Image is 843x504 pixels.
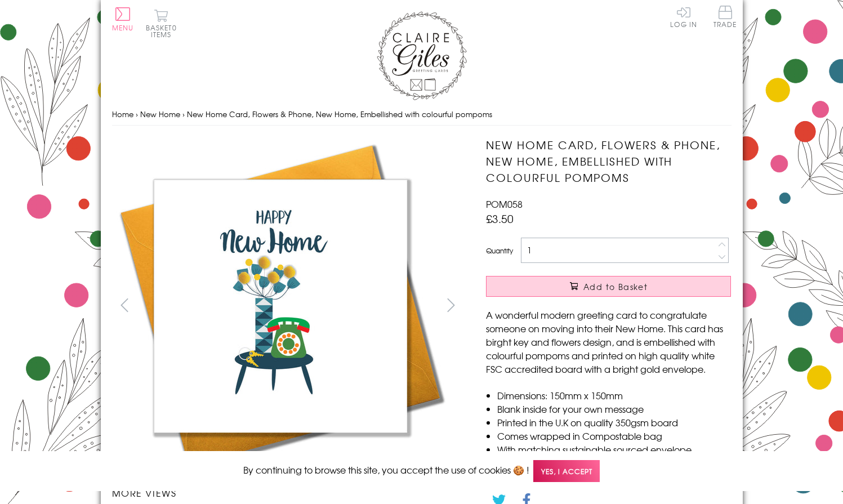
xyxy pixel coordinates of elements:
[112,7,134,31] button: Menu
[670,6,697,28] a: Log In
[713,6,737,30] a: Trade
[111,137,449,475] img: New Home Card, Flowers & Phone, New Home, Embellished with colourful pompoms
[140,109,180,119] a: New Home
[463,137,801,468] img: New Home Card, Flowers & Phone, New Home, Embellished with colourful pompoms
[146,9,177,38] button: Basket0 items
[136,109,138,119] span: ›
[438,292,463,318] button: next
[377,11,467,100] img: Claire Giles Greetings Cards
[486,308,731,376] p: A wonderful modern greeting card to congratulate someone on moving into their New Home. This card...
[112,292,137,318] button: prev
[182,109,185,119] span: ›
[583,281,648,292] span: Add to Basket
[151,23,177,39] span: 0 items
[112,23,134,33] span: Menu
[112,486,464,499] h3: More views
[486,211,514,226] span: £3.50
[486,137,731,185] h1: New Home Card, Flowers & Phone, New Home, Embellished with colourful pompoms
[497,389,731,402] li: Dimensions: 150mm x 150mm
[187,109,492,119] span: New Home Card, Flowers & Phone, New Home, Embellished with colourful pompoms
[533,460,600,482] span: Yes, I accept
[486,276,731,297] button: Add to Basket
[112,103,732,126] nav: breadcrumbs
[713,6,737,28] span: Trade
[497,443,731,456] li: With matching sustainable sourced envelope
[486,246,513,256] label: Quantity
[486,197,523,211] span: POM058
[497,402,731,416] li: Blank inside for your own message
[112,109,133,119] a: Home
[497,429,731,443] li: Comes wrapped in Compostable bag
[497,416,731,429] li: Printed in the U.K on quality 350gsm board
